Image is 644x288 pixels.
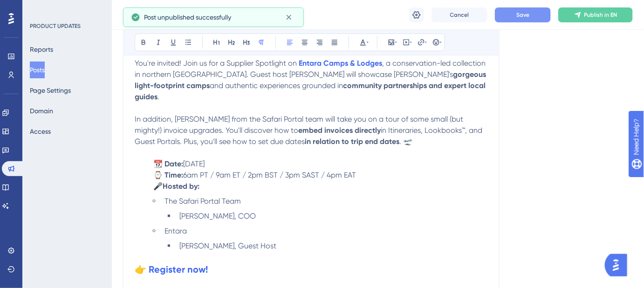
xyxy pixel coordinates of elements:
[30,62,45,78] button: Posts
[298,126,381,135] strong: embed invoices directly
[495,7,551,22] button: Save
[183,159,205,168] span: [DATE]
[135,264,208,275] a: 👉 Register now!
[432,7,487,22] button: Cancel
[210,81,343,90] span: and authentic experiences grounded in
[179,241,276,250] span: [PERSON_NAME], Guest Host
[299,59,382,68] a: Entara Camps & Lodges
[516,11,529,19] span: Save
[30,103,53,119] button: Domain
[584,11,617,19] span: Publish in EN
[158,92,159,101] span: .
[30,22,81,30] div: PRODUCT UPDATES
[164,226,187,235] span: Entara
[179,212,256,220] span: [PERSON_NAME], COO
[135,115,465,135] span: In addition, [PERSON_NAME] from the Safari Portal team will take you on a tour of some small (but...
[399,137,412,146] span: . 🛫
[22,2,58,14] span: Need Help?
[135,59,297,68] span: You're invited! Join us for a Supplier Spotlight on
[605,251,633,279] iframe: UserGuiding AI Assistant Launcher
[163,182,199,191] strong: Hosted by:
[153,159,183,168] strong: 📆 Date:
[164,197,241,206] span: The Safari Portal Team
[183,171,356,179] span: 6am PT / 9am ET / 2pm BST / 3pm SAST / 4pm EAT
[30,82,71,99] button: Page Settings
[450,11,469,19] span: Cancel
[305,137,399,146] strong: in relation to trip end dates
[144,12,231,23] span: Post unpublished successfully
[30,41,53,58] button: Reports
[153,182,163,191] span: 🎤
[153,171,183,179] strong: ⌚ Time:
[558,7,633,22] button: Publish in EN
[30,123,51,140] button: Access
